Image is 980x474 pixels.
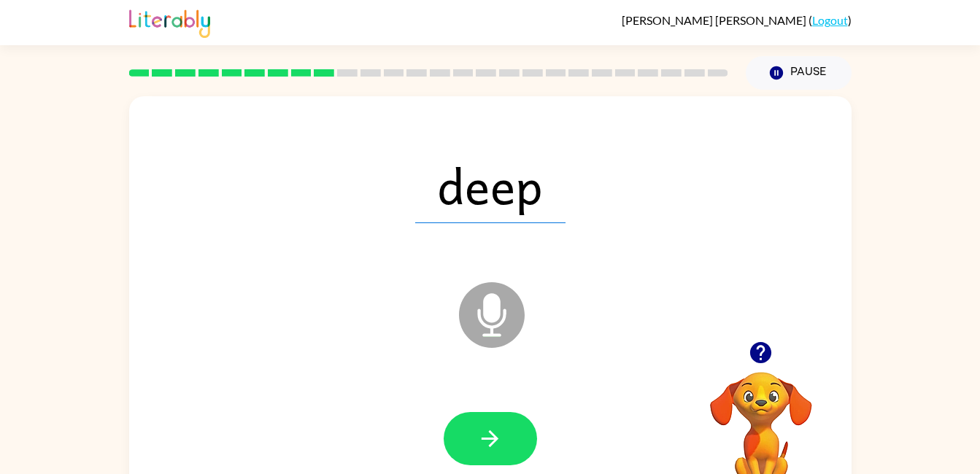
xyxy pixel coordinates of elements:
div: ( ) [622,13,852,27]
span: [PERSON_NAME] [PERSON_NAME] [622,13,809,27]
span: deep [415,147,566,223]
img: Literably [129,6,210,38]
a: Logout [812,13,848,27]
button: Pause [746,56,852,90]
